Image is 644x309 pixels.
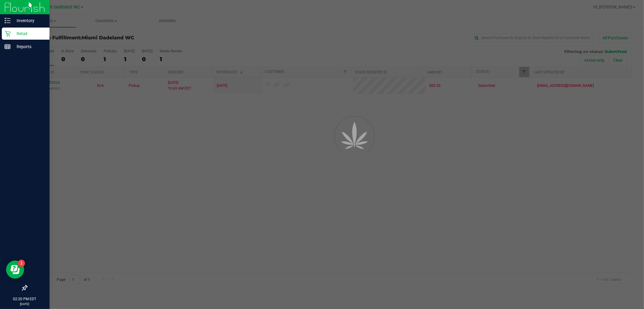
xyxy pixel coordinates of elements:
[3,296,47,302] p: 02:20 PM EDT
[5,18,11,24] inline-svg: Inventory
[11,43,47,50] p: Reports
[3,302,47,306] p: [DATE]
[11,17,47,24] p: Inventory
[11,30,47,37] p: Retail
[18,260,25,267] iframe: Resource center unread badge
[6,261,24,279] iframe: Resource center
[5,31,11,37] inline-svg: Retail
[5,44,11,50] inline-svg: Reports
